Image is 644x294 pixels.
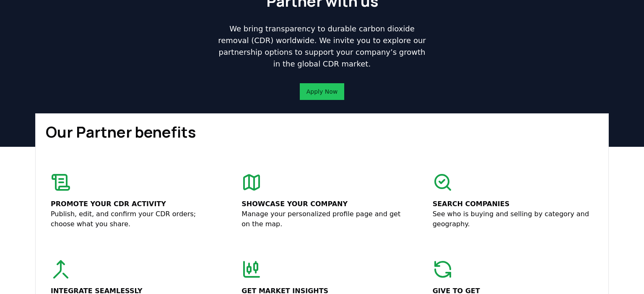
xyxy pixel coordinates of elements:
[51,199,211,209] p: Promote your CDR activity
[241,209,402,229] p: Manage your personalized profile page and get on the map.
[241,199,402,209] p: Showcase your company
[215,23,429,70] p: We bring transparency to durable carbon dioxide removal (CDR) worldwide. We invite you to explore...
[51,209,211,229] p: Publish, edit, and confirm your CDR orders; choose what you share.
[433,209,593,229] p: See who is buying and selling by category and geography.
[433,199,593,209] p: Search companies
[306,87,338,96] a: Apply Now
[300,83,344,100] button: Apply Now
[46,124,598,141] h1: Our Partner benefits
